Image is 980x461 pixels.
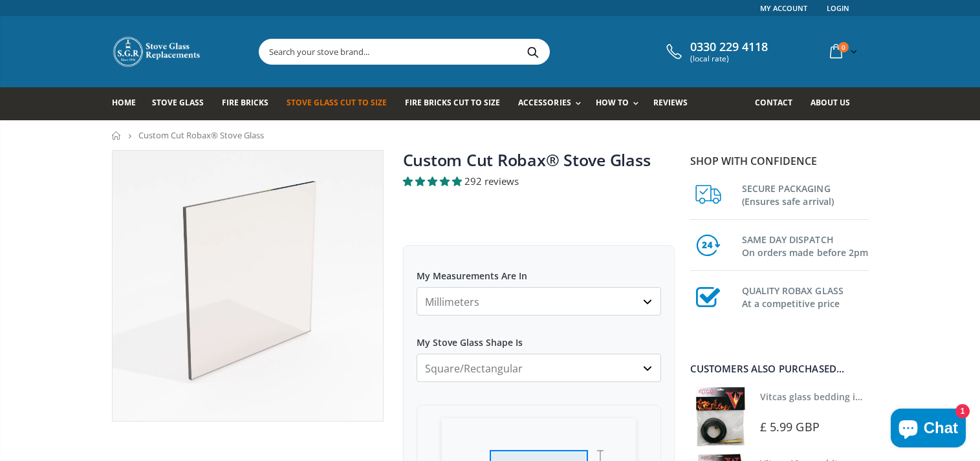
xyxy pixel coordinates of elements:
[113,151,383,421] img: stove_glass_made_to_measure_800x_crop_center.webp
[690,387,750,447] img: Vitcas stove glass bedding in tape
[596,97,629,108] span: How To
[405,97,500,108] span: Fire Bricks Cut To Size
[518,97,571,108] span: Accessories
[417,259,661,282] label: My Measurements Are In
[259,39,694,64] input: Search your stove brand...
[222,87,278,120] a: Fire Bricks
[287,87,397,120] a: Stove Glass Cut To Size
[887,409,970,451] inbox-online-store-chat: Shopify online store chat
[742,180,869,208] h3: SECURE PACKAGING (Ensures safe arrival)
[690,40,768,54] span: 0330 229 4118
[755,97,792,108] span: Contact
[112,36,202,68] img: Stove Glass Replacement
[152,97,204,108] span: Stove Glass
[811,97,850,108] span: About us
[152,87,213,120] a: Stove Glass
[596,87,645,120] a: How To
[405,87,510,120] a: Fire Bricks Cut To Size
[760,419,820,434] span: £ 5.99 GBP
[222,97,268,108] span: Fire Bricks
[653,87,697,120] a: Reviews
[519,39,548,64] button: Search
[112,97,136,108] span: Home
[112,131,122,140] a: Home
[112,87,146,120] a: Home
[417,325,661,348] label: My Stove Glass Shape Is
[653,97,688,108] span: Reviews
[403,175,464,188] span: 4.94 stars
[690,364,869,374] div: Customers also purchased...
[138,129,264,141] span: Custom Cut Robax® Stove Glass
[755,87,802,120] a: Contact
[742,282,869,310] h3: QUALITY ROBAX GLASS At a competitive price
[838,42,849,52] span: 0
[825,39,860,64] a: 0
[518,87,587,120] a: Accessories
[811,87,860,120] a: About us
[742,231,869,259] h3: SAME DAY DISPATCH On orders made before 2pm
[403,149,651,171] a: Custom Cut Robax® Stove Glass
[464,175,519,188] span: 292 reviews
[287,97,387,108] span: Stove Glass Cut To Size
[690,54,768,63] span: (local rate)
[663,40,768,63] a: 0330 229 4118 (local rate)
[690,153,869,169] p: Shop with confidence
